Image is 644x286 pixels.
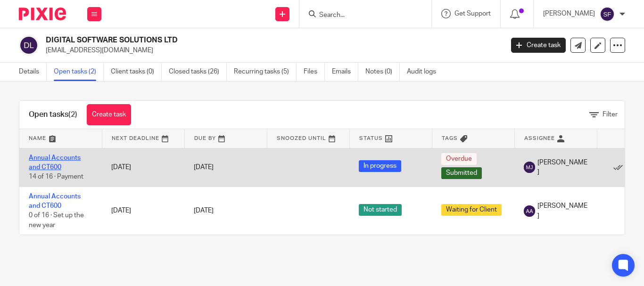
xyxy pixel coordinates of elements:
[359,204,402,216] span: Not started
[454,10,491,17] span: Get Support
[194,164,214,171] span: [DATE]
[365,63,400,81] a: Notes (0)
[68,111,77,118] span: (2)
[46,46,497,55] p: [EMAIL_ADDRESS][DOMAIN_NAME]
[600,7,615,22] img: svg%3E
[537,158,587,177] span: [PERSON_NAME]
[277,136,326,141] span: Snoozed Until
[441,153,477,165] span: Overdue
[194,208,214,214] span: [DATE]
[46,35,407,45] h2: DIGITAL SOFTWARE SOLUTIONS LTD
[537,201,587,221] span: [PERSON_NAME]
[19,35,39,55] img: svg%3E
[19,63,47,81] a: Details
[318,11,403,20] input: Search
[29,193,81,209] a: Annual Accounts and CT600
[29,155,81,171] a: Annual Accounts and CT600
[524,162,535,173] img: svg%3E
[603,111,618,118] span: Filter
[359,160,401,172] span: In progress
[543,9,595,18] p: [PERSON_NAME]
[442,136,458,141] span: Tags
[102,148,184,187] td: [DATE]
[87,104,131,125] a: Create task
[441,204,502,216] span: Waiting for Client
[613,163,627,172] a: Mark as done
[19,8,66,20] img: Pixie
[102,187,184,235] td: [DATE]
[407,63,443,81] a: Audit logs
[54,63,104,81] a: Open tasks (2)
[359,136,383,141] span: Status
[234,63,297,81] a: Recurring tasks (5)
[111,63,162,81] a: Client tasks (0)
[169,63,227,81] a: Closed tasks (26)
[29,110,77,120] h1: Open tasks
[511,38,566,53] a: Create task
[304,63,325,81] a: Files
[29,212,84,229] span: 0 of 16 · Set up the new year
[29,173,83,180] span: 14 of 16 · Payment
[524,205,535,217] img: svg%3E
[332,63,358,81] a: Emails
[441,167,482,179] span: Submitted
